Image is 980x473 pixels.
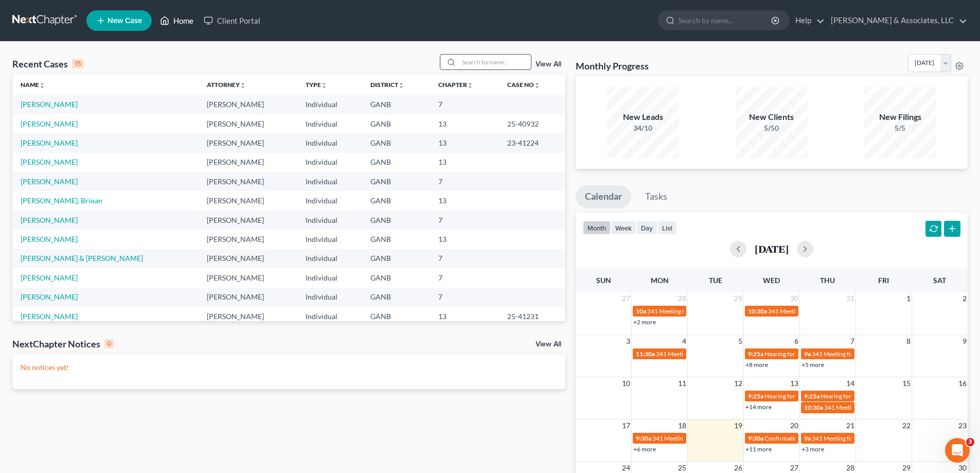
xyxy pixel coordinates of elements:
[583,221,611,235] button: month
[430,172,499,191] td: 7
[21,177,78,186] a: [PERSON_NAME]
[199,288,297,307] td: [PERSON_NAME]
[790,11,825,30] a: Help
[764,392,845,400] span: Hearing for [PERSON_NAME]
[362,133,430,152] td: GANB
[845,292,856,305] span: 31
[737,335,743,347] span: 5
[789,292,799,305] span: 30
[733,292,743,305] span: 29
[297,191,362,210] td: Individual
[430,191,499,210] td: 13
[199,249,297,268] td: [PERSON_NAME]
[607,111,679,123] div: New Leads
[370,81,404,89] a: Districtunfold_more
[845,419,856,432] span: 21
[12,338,114,350] div: NextChapter Notices
[438,81,473,89] a: Chapterunfold_more
[957,419,968,432] span: 23
[72,59,84,68] div: 15
[849,335,856,347] span: 7
[362,249,430,268] td: GANB
[621,377,631,390] span: 10
[21,235,78,243] a: [PERSON_NAME]
[499,307,565,326] td: 25-41231
[536,341,561,348] a: View All
[677,377,687,390] span: 11
[625,335,631,347] span: 3
[398,82,404,89] i: unfold_more
[21,119,78,128] a: [PERSON_NAME]
[657,221,677,235] button: list
[362,172,430,191] td: GANB
[430,133,499,152] td: 13
[945,438,970,463] iframe: Intercom live chat
[677,292,687,305] span: 28
[430,268,499,287] td: 7
[199,172,297,191] td: [PERSON_NAME]
[199,191,297,210] td: [PERSON_NAME]
[745,403,772,411] a: +14 more
[430,288,499,307] td: 7
[636,307,646,315] span: 10a
[652,434,799,442] span: 341 Meeting for [PERSON_NAME] & [PERSON_NAME]
[755,243,789,254] h2: [DATE]
[679,11,773,30] input: Search by name...
[793,335,799,347] span: 6
[362,288,430,307] td: GANB
[534,82,540,89] i: unfold_more
[677,419,687,432] span: 18
[467,82,473,89] i: unfold_more
[748,350,763,358] span: 9:25a
[297,95,362,114] td: Individual
[297,230,362,249] td: Individual
[576,60,649,72] h3: Monthly Progress
[430,211,499,230] td: 7
[430,249,499,268] td: 7
[362,153,430,172] td: GANB
[199,133,297,152] td: [PERSON_NAME]
[636,221,657,235] button: day
[297,211,362,230] td: Individual
[636,434,651,442] span: 9:30a
[297,133,362,152] td: Individual
[804,404,823,411] span: 10:30a
[878,276,889,285] span: Fri
[199,268,297,287] td: [PERSON_NAME]
[155,11,199,30] a: Home
[804,434,811,442] span: 9a
[199,307,297,326] td: [PERSON_NAME]
[199,114,297,133] td: [PERSON_NAME]
[297,307,362,326] td: Individual
[905,292,912,305] span: 1
[764,350,895,358] span: Hearing for Deere & Company [PERSON_NAME]
[21,81,45,89] a: Nameunfold_more
[430,230,499,249] td: 13
[933,276,946,285] span: Sat
[430,153,499,172] td: 13
[820,276,835,285] span: Thu
[764,434,937,442] span: Confirmation Hearing for [PERSON_NAME] & [PERSON_NAME]
[812,350,904,358] span: 341 Meeting for [PERSON_NAME]
[199,11,265,30] a: Client Portal
[199,211,297,230] td: [PERSON_NAME]
[633,318,656,326] a: +2 more
[207,81,246,89] a: Attorneyunfold_more
[611,221,636,235] button: week
[430,114,499,133] td: 13
[804,392,819,400] span: 9:25a
[905,335,912,347] span: 8
[306,81,327,89] a: Typeunfold_more
[804,350,811,358] span: 9a
[607,123,679,133] div: 34/10
[748,307,767,315] span: 10:30a
[507,81,540,89] a: Case Nounfold_more
[21,157,78,166] a: [PERSON_NAME]
[362,307,430,326] td: GANB
[768,307,861,315] span: 341 Meeting for [PERSON_NAME]
[21,273,78,282] a: [PERSON_NAME]
[789,377,799,390] span: 13
[362,211,430,230] td: GANB
[430,307,499,326] td: 13
[576,185,631,208] a: Calendar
